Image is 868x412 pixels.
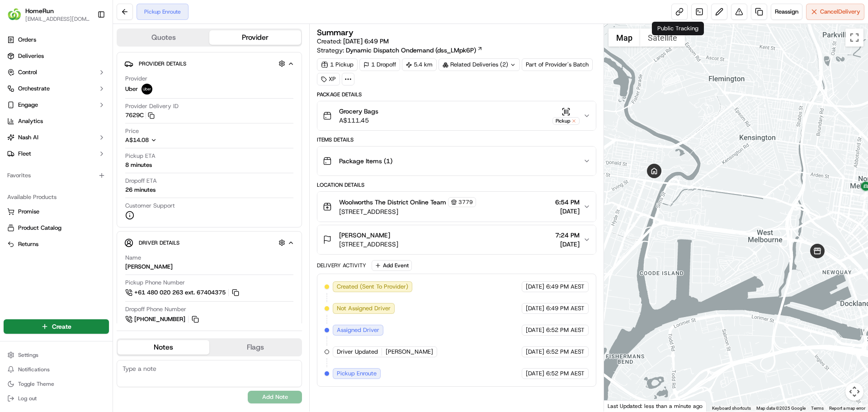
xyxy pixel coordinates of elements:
button: Driver Details [124,235,294,250]
div: 26 minutes [125,186,156,194]
img: uber-new-logo.jpeg [142,84,152,95]
button: Show street map [609,28,640,47]
div: Start new chat [31,86,148,95]
span: Created (Sent To Provider) [337,283,408,291]
span: Price [125,127,139,135]
span: 6:54 PM [555,198,580,207]
span: Provider [125,75,147,83]
span: Customer Support [125,202,175,210]
button: Promise [4,204,109,219]
div: Available Products [4,190,109,204]
span: A$111.45 [339,116,378,125]
div: XP [317,73,340,85]
span: Log out [18,395,37,402]
span: Grocery Bags [339,107,378,116]
button: Grocery BagsA$111.45Pickup [317,101,595,130]
div: 💻 [76,132,84,139]
button: Provider [209,30,301,45]
span: [PERSON_NAME] [386,348,433,356]
span: Cancel Delivery [820,8,860,16]
a: Deliveries [4,49,109,63]
button: Orchestrate [4,81,109,96]
button: Control [4,65,109,80]
a: Returns [7,240,105,248]
span: Assigned Driver [337,326,379,334]
img: Nash [9,9,27,27]
button: HomeRunHomeRun[EMAIL_ADDRESS][DOMAIN_NAME] [4,4,94,25]
span: Created: [317,37,389,46]
div: 📗 [9,132,16,139]
span: Product Catalog [18,224,61,232]
button: Toggle Theme [4,378,109,390]
div: Package Details [317,91,596,98]
span: 3779 [458,199,473,206]
span: Engage [18,101,38,109]
a: +61 480 020 263 ext. 67404375 [125,288,241,298]
span: Pylon [90,153,109,160]
span: Driver Details [139,239,179,246]
span: Returns [18,240,38,248]
span: Provider Details [139,60,186,67]
span: [DATE] [555,207,580,216]
h3: Summary [317,28,354,37]
span: Provider Delivery ID [125,102,179,110]
span: 6:49 PM AEST [546,283,585,291]
div: Delivery Activity [317,262,366,269]
button: CancelDelivery [806,4,864,20]
div: 1 Pickup [317,58,358,71]
span: Analytics [18,117,43,125]
span: Dropoff ETA [125,177,157,185]
a: 💻API Documentation [73,128,149,144]
div: Public Tracking [652,22,704,35]
button: Pickup [552,107,580,125]
a: Dynamic Dispatch Ondemand (dss_LMpk6P) [346,46,483,55]
button: Reassign [771,4,802,20]
input: Got a question? Start typing here... [24,58,163,68]
span: [DATE] [526,348,544,356]
span: Notifications [18,366,50,373]
button: Engage [4,98,109,112]
span: Dynamic Dispatch Ondemand (dss_LMpk6P) [346,46,476,55]
button: Returns [4,237,109,251]
button: A$14.08 [125,136,205,144]
div: Strategy: [317,46,483,55]
span: Reassign [775,8,798,16]
button: [EMAIL_ADDRESS][DOMAIN_NAME] [25,15,90,23]
div: Last Updated: less than a minute ago [604,400,707,412]
button: HomeRun [25,6,54,15]
span: [DATE] [526,369,544,378]
span: Pickup Enroute [337,369,377,378]
button: Package Items (1) [317,147,595,175]
a: Powered byPylon [64,153,109,160]
span: [PHONE_NUMBER] [134,315,185,323]
span: Pickup Phone Number [125,279,185,287]
button: Product Catalog [4,221,109,235]
span: [PERSON_NAME] [339,231,390,240]
button: Show satellite imagery [640,28,685,47]
span: API Documentation [85,131,145,140]
span: Dropoff Phone Number [125,305,186,313]
span: Fleet [18,150,31,158]
span: Promise [18,208,39,216]
span: 7:24 PM [555,231,580,240]
a: Analytics [4,114,109,128]
span: 6:52 PM AEST [546,348,585,356]
button: Add Event [372,260,412,271]
a: [PHONE_NUMBER] [125,314,200,324]
span: 6:52 PM AEST [546,326,585,334]
button: Flags [209,340,301,355]
span: [STREET_ADDRESS] [339,240,398,249]
a: Orders [4,33,109,47]
span: [DATE] [526,304,544,313]
span: 6:49 PM AEST [546,304,585,313]
button: 7629C [125,111,155,119]
span: Pickup ETA [125,152,156,160]
span: Package Items ( 1 ) [339,156,392,166]
div: Related Deliveries (2) [439,58,520,71]
button: Woolworths The District Online Team3779[STREET_ADDRESS]6:54 PM[DATE] [317,192,595,222]
span: Orders [18,36,36,44]
span: Nash AI [18,133,38,142]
